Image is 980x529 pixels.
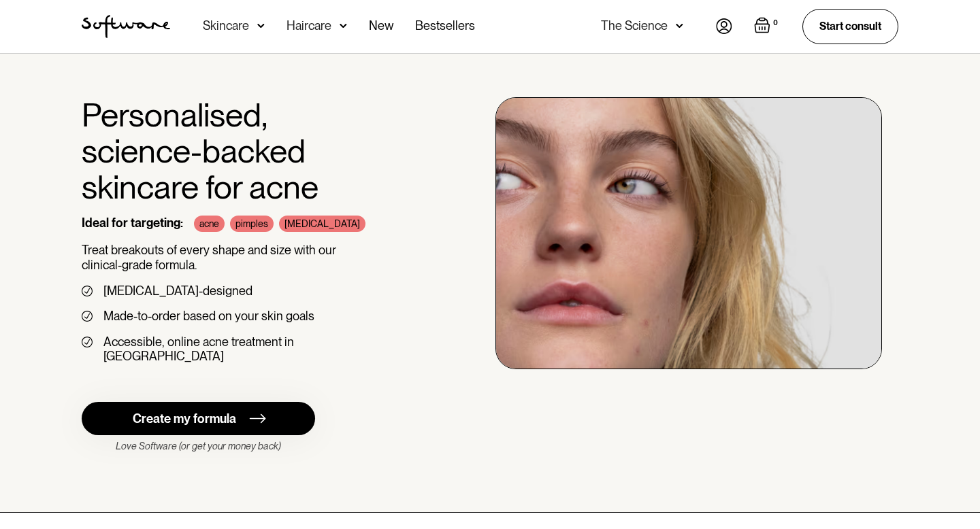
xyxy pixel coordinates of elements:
div: [MEDICAL_DATA]-designed [103,284,252,298]
img: arrow down [257,19,265,33]
div: pimples [230,216,274,232]
div: [MEDICAL_DATA] [279,216,365,232]
div: The Science [601,19,668,33]
a: Start consult [802,9,898,44]
div: Made-to-order based on your skin goals [103,309,314,324]
div: Love Software (or get your money back) [82,441,315,452]
div: Skincare [203,19,249,33]
img: Software Logo [82,15,170,38]
div: Ideal for targeting: [82,216,183,232]
p: Treat breakouts of every shape and size with our clinical-grade formula. [82,243,416,272]
a: Create my formula [82,402,315,435]
a: Open cart [754,17,781,36]
img: arrow down [676,19,683,33]
div: 0 [770,17,781,29]
div: Haircare [287,19,331,33]
div: acne [194,216,225,232]
div: Accessible, online acne treatment in [GEOGRAPHIC_DATA] [103,335,416,364]
div: Create my formula [133,411,236,426]
img: arrow down [340,19,347,33]
h1: Personalised, science-backed skincare for acne [82,97,416,205]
